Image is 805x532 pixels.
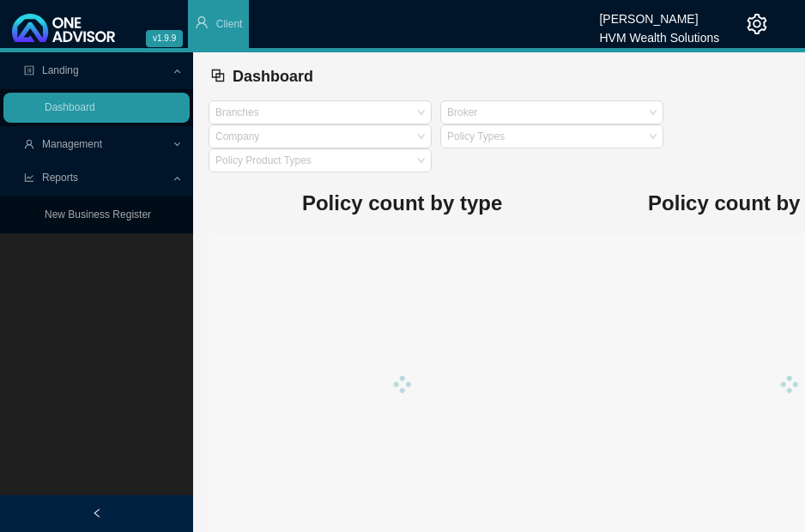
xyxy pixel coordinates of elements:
[42,64,79,76] span: Landing
[599,23,719,42] div: HVM Wealth Solutions
[24,139,34,149] span: user
[195,15,209,29] span: user
[42,138,102,150] span: Management
[747,14,767,34] span: setting
[45,101,95,113] a: Dashboard
[599,4,719,23] div: [PERSON_NAME]
[24,172,34,183] span: line-chart
[42,172,78,184] span: Reports
[92,508,102,518] span: left
[12,14,115,42] img: 2df55531c6924b55f21c4cf5d4484680-logo-light.svg
[233,68,313,85] span: Dashboard
[216,18,243,30] span: Client
[45,209,151,221] a: New Business Register
[209,186,596,221] h1: Policy count by type
[210,68,226,83] span: block
[24,65,34,76] span: profile
[146,30,183,47] span: v1.9.9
